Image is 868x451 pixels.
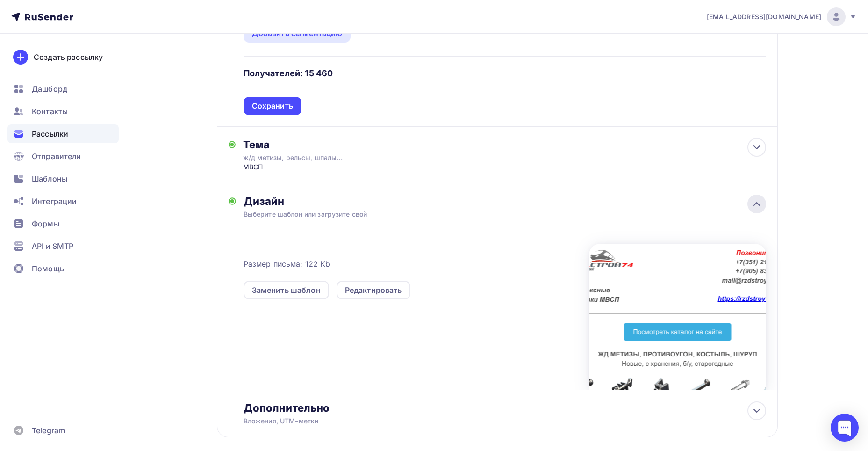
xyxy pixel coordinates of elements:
[243,138,428,151] div: Тема
[7,80,119,98] a: Дашборд
[32,151,81,162] span: Отправители
[345,284,402,296] div: Редактировать
[707,12,821,22] span: [EMAIL_ADDRESS][DOMAIN_NAME]
[32,196,77,207] span: Интеграции
[7,102,119,121] a: Контакты
[7,124,119,143] a: Рассылки
[32,106,68,117] span: Контакты
[34,51,103,63] div: Создать рассылку
[32,173,67,184] span: Шаблоны
[244,401,766,415] div: Дополнительно
[32,83,67,95] span: Дашборд
[32,128,68,139] span: Рассылки
[32,425,65,436] span: Telegram
[252,284,321,296] div: Заменить шаблон
[243,153,409,162] div: ж/д метизы, рельсы, шпалы...
[32,218,59,229] span: Формы
[244,195,766,208] div: Дизайн
[244,210,714,219] div: Выберите шаблон или загрузите свой
[7,147,119,166] a: Отправители
[7,169,119,188] a: Шаблоны
[32,240,73,252] span: API и SMTP
[243,162,428,172] div: МВСП
[244,68,333,79] h4: Получателей: 15 460
[244,258,330,269] span: Размер письма: 122 Kb
[244,416,714,426] div: Вложения, UTM–метки
[707,7,857,26] a: [EMAIL_ADDRESS][DOMAIN_NAME]
[252,101,293,111] div: Сохранить
[7,214,119,233] a: Формы
[32,263,64,274] span: Помощь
